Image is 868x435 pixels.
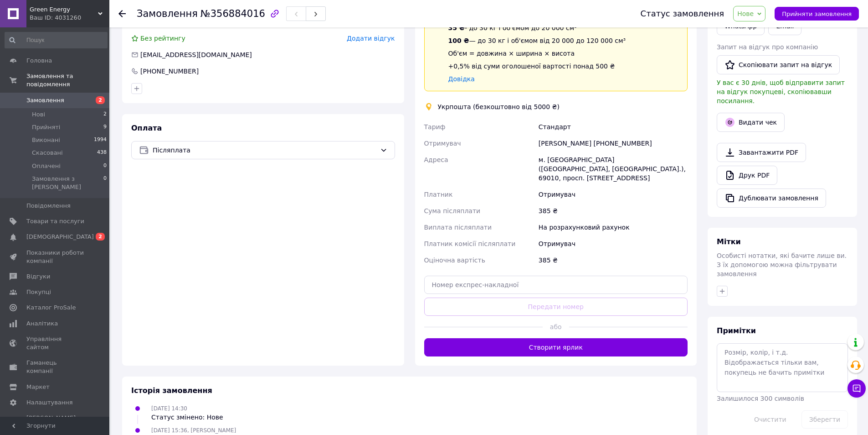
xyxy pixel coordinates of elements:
span: Замовлення та повідомлення [26,72,109,89]
span: Скасовані [32,149,63,157]
div: Отримувач [537,186,689,203]
div: Повернутися назад [118,9,126,18]
span: Без рейтингу [140,35,185,42]
span: Адреса [424,156,448,163]
div: Отримувач [537,236,689,252]
div: Ваш ID: 4031260 [30,14,109,22]
span: Платник комісії післяплати [424,240,516,247]
span: Оціночна вартість [424,257,485,264]
span: Маркет [26,383,50,391]
span: Green Energy [30,5,98,14]
div: Статус змінено: Нове [151,413,223,422]
span: Повідомлення [26,202,71,210]
span: 9 [103,123,107,131]
span: [DATE] 15:36, [PERSON_NAME] [151,427,236,434]
span: 0 [103,175,107,191]
span: Сума післяплати [424,207,481,215]
div: Стандарт [537,119,689,135]
span: Тариф [424,123,446,131]
span: 2 [96,233,105,241]
span: Замовлення [137,8,198,19]
span: Налаштування [26,398,73,407]
button: Чат з покупцем [847,379,866,398]
span: [DATE] 14:30 [151,405,187,412]
span: Виконані [32,136,60,144]
div: - до 30 кг і об'ємом до 20 000 см³ [448,23,626,32]
span: 438 [97,149,107,157]
span: Замовлення з [PERSON_NAME] [32,175,103,191]
span: У вас є 30 днів, щоб відправити запит на відгук покупцеві, скопіювавши посилання. [717,79,845,105]
a: Завантажити PDF [717,143,806,162]
div: м. [GEOGRAPHIC_DATA] ([GEOGRAPHIC_DATA], [GEOGRAPHIC_DATA].), 69010, просп. [STREET_ADDRESS] [537,152,689,186]
span: 100 ₴ [448,37,469,44]
div: +0,5% від суми оголошеної вартості понад 500 ₴ [448,62,626,71]
div: [PHONE_NUMBER] [139,67,200,76]
span: 2 [103,110,107,119]
a: Довідка [448,75,475,83]
div: Об'єм = довжина × ширина × висота [448,49,626,58]
span: Прийняти замовлення [782,10,852,17]
button: Скопіювати запит на відгук [717,55,840,74]
span: 0 [103,162,107,170]
span: [DEMOGRAPHIC_DATA] [26,233,94,241]
span: Отримувач [424,140,461,147]
a: Друк PDF [717,166,777,185]
span: Замовлення [26,96,64,105]
span: Платник [424,191,453,198]
span: 35 ₴ [448,24,465,31]
span: Товари та послуги [26,217,84,225]
div: 385 ₴ [537,203,689,219]
span: Примітки [717,326,756,335]
button: Прийняти замовлення [775,7,859,21]
span: Додати відгук [347,35,395,42]
button: Створити ярлик [424,338,688,356]
span: №356884016 [200,8,265,19]
span: Запит на відгук про компанію [717,43,818,51]
button: Видати чек [717,113,785,132]
span: Головна [26,57,52,65]
div: Статус замовлення [641,9,724,18]
div: Укрпошта (безкоштовно від 5000 ₴) [436,102,562,111]
input: Номер експрес-накладної [424,276,688,294]
span: Особисті нотатки, які бачите лише ви. З їх допомогою можна фільтрувати замовлення [717,252,847,278]
span: Покупці [26,288,51,296]
span: Мітки [717,237,741,246]
span: Управління сайтом [26,335,84,351]
span: Оплачені [32,162,61,170]
span: 1994 [94,136,107,144]
div: На розрахунковий рахунок [537,219,689,236]
span: Гаманець компанії [26,359,84,375]
span: Аналітика [26,320,58,328]
input: Пошук [5,32,108,48]
button: Дублювати замовлення [717,189,826,208]
span: 2 [96,96,105,104]
span: Нові [32,110,45,119]
div: [PERSON_NAME] [PHONE_NUMBER] [537,135,689,152]
span: [EMAIL_ADDRESS][DOMAIN_NAME] [140,51,252,58]
div: 385 ₴ [537,252,689,268]
span: Прийняті [32,123,60,131]
span: Оплата [131,124,162,132]
span: Виплата післяплати [424,224,492,231]
span: Залишилося 300 символів [717,395,804,402]
span: Історія замовлення [131,386,212,395]
span: Каталог ProSale [26,304,76,312]
span: Післяплата [153,145,376,155]
span: або [543,322,569,331]
span: Нове [737,10,754,17]
div: — до 30 кг і об'ємом від 20 000 до 120 000 см³ [448,36,626,45]
span: Відгуки [26,273,50,281]
span: Показники роботи компанії [26,249,84,265]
